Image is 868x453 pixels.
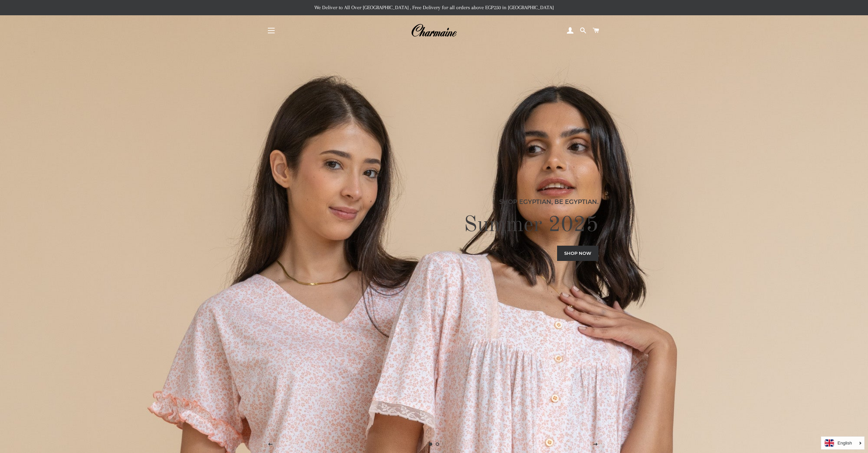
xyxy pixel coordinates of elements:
[427,441,434,448] a: Slide 1, current
[837,441,852,445] i: English
[411,23,457,38] img: Charmaine Egypt
[262,436,279,453] button: Previous slide
[587,436,604,453] button: Next slide
[434,441,441,448] a: Load slide 2
[557,246,598,261] a: Shop now
[270,212,599,239] h2: Summer 2025
[270,197,599,207] p: Shop Egyptian, Be Egyptian.
[825,439,861,447] a: English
